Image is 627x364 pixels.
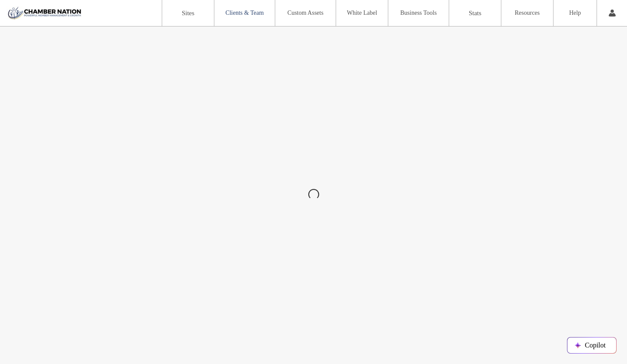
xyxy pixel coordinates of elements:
[469,10,481,17] label: Stats
[182,10,194,17] label: Sites
[225,10,263,17] label: Clients & Team
[569,10,581,17] label: Help
[287,10,324,17] label: Custom Assets
[567,338,616,353] button: Copilot
[347,10,377,17] label: White Label
[515,10,540,17] label: Resources
[400,10,437,17] label: Business Tools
